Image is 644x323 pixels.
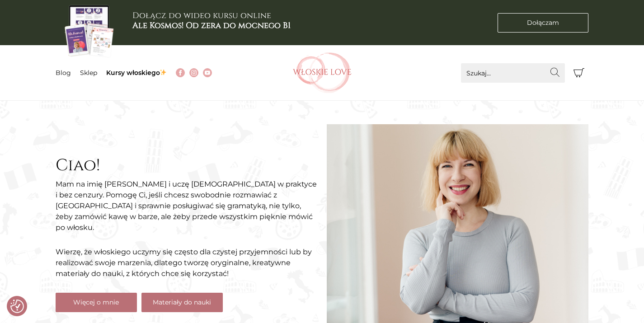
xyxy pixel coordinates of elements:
[461,63,565,83] input: Szukaj...
[160,69,166,75] img: ✨
[132,11,291,30] h3: Dołącz do wideo kursu online
[56,69,71,77] a: Blog
[106,69,167,77] a: Kursy włoskiego
[569,63,589,83] button: Koszyk
[80,69,97,77] a: Sklep
[56,293,137,312] a: Więcej o mnie
[293,52,352,93] img: Włoskielove
[498,13,588,33] a: Dołączam
[10,300,24,313] button: Preferencje co do zgód
[10,300,24,313] img: Revisit consent button
[56,247,318,279] p: Wierzę, że włoskiego uczymy się często dla czystej przyjemności lub by realizować swoje marzenia,...
[141,293,223,312] a: Materiały do nauki
[56,156,318,175] h2: Ciao!
[132,20,291,31] b: Ale Kosmos! Od zera do mocnego B1
[56,179,318,233] p: Mam na imię [PERSON_NAME] i uczę [DEMOGRAPHIC_DATA] w praktyce i bez cenzury. Pomogę Ci, jeśli ch...
[527,18,559,28] span: Dołączam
